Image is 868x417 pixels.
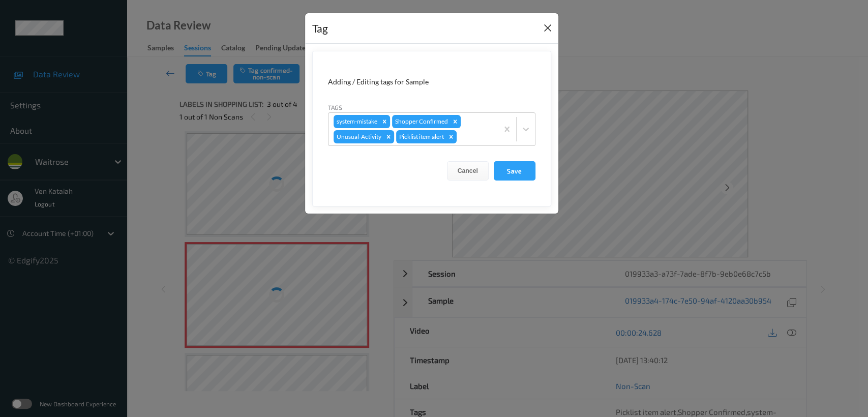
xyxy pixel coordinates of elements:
[447,161,489,181] button: Cancel
[541,21,555,35] button: Close
[396,130,445,143] div: Picklist item alert
[445,130,457,143] div: Remove Picklist item alert
[392,115,450,128] div: Shopper Confirmed
[328,103,342,112] label: Tags
[312,20,328,37] div: Tag
[334,115,379,128] div: system-mistake
[450,115,461,128] div: Remove Shopper Confirmed
[334,130,383,143] div: Unusual-Activity
[494,161,535,181] button: Save
[383,130,394,143] div: Remove Unusual-Activity
[328,77,535,87] div: Adding / Editing tags for Sample
[379,115,390,128] div: Remove system-mistake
